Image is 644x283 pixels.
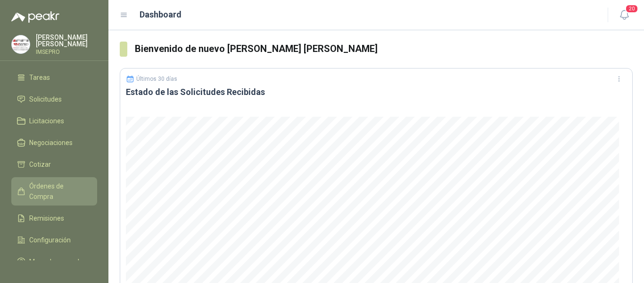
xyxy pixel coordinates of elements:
[11,112,97,130] a: Licitaciones
[29,94,62,104] span: Solicitudes
[29,213,64,223] span: Remisiones
[140,8,182,21] h1: Dashboard
[36,34,97,47] p: [PERSON_NAME] [PERSON_NAME]
[29,137,73,148] span: Negociaciones
[29,159,51,170] span: Cotizar
[11,90,97,108] a: Solicitudes
[11,209,97,227] a: Remisiones
[12,35,30,53] img: Company Logo
[11,177,97,206] a: Órdenes de Compra
[29,72,50,83] span: Tareas
[625,4,638,13] span: 20
[11,155,97,173] a: Cotizar
[136,76,177,82] p: Últimos 30 días
[29,257,83,267] span: Manuales y ayuda
[11,231,97,249] a: Configuración
[11,253,97,271] a: Manuales y ayuda
[29,181,88,202] span: Órdenes de Compra
[29,116,64,126] span: Licitaciones
[126,86,627,98] h3: Estado de las Solicitudes Recibidas
[36,49,97,55] p: IMSEPRO
[11,11,59,23] img: Logo peakr
[616,7,633,24] button: 20
[29,235,71,245] span: Configuración
[11,134,97,152] a: Negociaciones
[11,69,97,86] a: Tareas
[135,42,633,56] h3: Bienvenido de nuevo [PERSON_NAME] [PERSON_NAME]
